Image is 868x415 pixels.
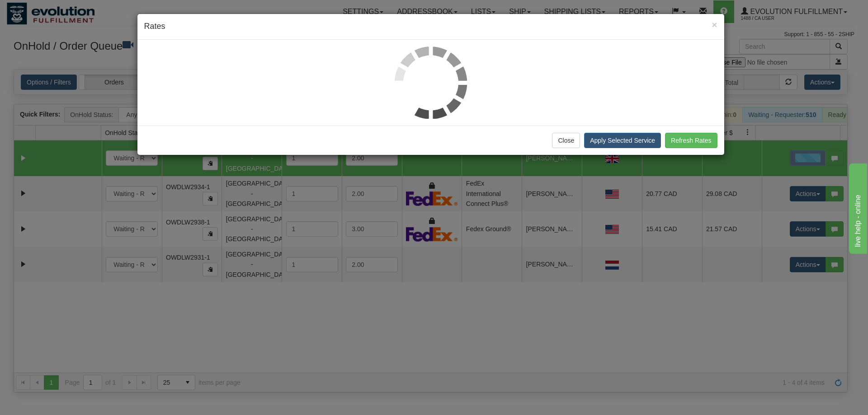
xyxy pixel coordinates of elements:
iframe: chat widget [847,161,867,253]
div: live help - online [7,5,84,16]
button: Refresh Rates [665,133,717,148]
span: × [712,19,717,30]
h4: Rates [144,21,717,33]
button: Close [552,133,580,148]
img: loader.gif [395,47,467,119]
button: Apply Selected Service [584,133,661,148]
button: Close [712,20,717,29]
